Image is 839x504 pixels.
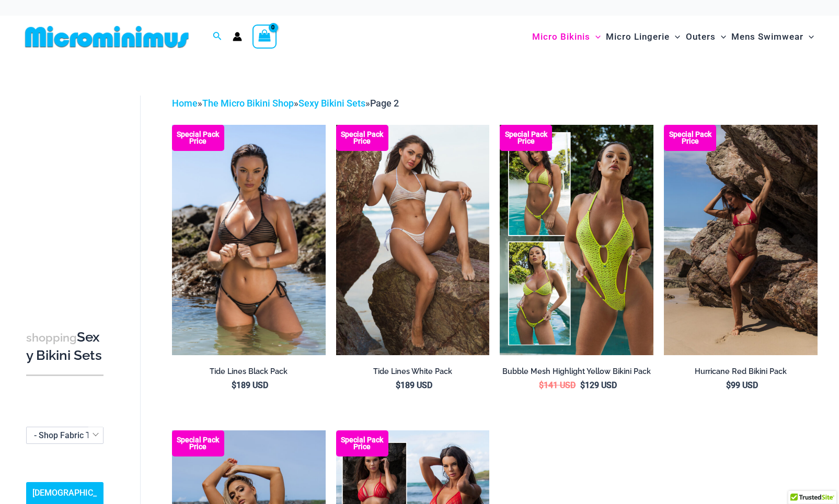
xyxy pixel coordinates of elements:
a: Mens SwimwearMenu ToggleMenu Toggle [729,21,817,53]
a: Micro BikinisMenu ToggleMenu Toggle [530,21,603,53]
a: Tide Lines White Pack [336,367,490,380]
b: Special Pack Price [664,131,716,145]
h2: Tide Lines Black Pack [172,367,326,377]
a: Home [172,98,198,109]
a: OutersMenu ToggleMenu Toggle [683,21,729,53]
bdi: 189 USD [232,380,268,390]
a: The Micro Bikini Shop [202,98,294,109]
img: Hurricane Red 3277 Tri Top 4277 Thong Bottom 05 [664,125,818,355]
a: Bubble Mesh Ultimate (3) Bubble Mesh Highlight Yellow 309 Tri Top 469 Thong 05Bubble Mesh Highlig... [500,125,653,355]
a: Tide Lines Black 350 Halter Top 470 Thong 04 Tide Lines Black 350 Halter Top 470 Thong 03Tide Lin... [172,125,326,355]
bdi: 141 USD [539,380,576,390]
h2: Tide Lines White Pack [336,367,490,377]
span: Menu Toggle [803,24,814,50]
span: - Shop Fabric Type [34,430,104,440]
span: shopping [26,331,77,344]
bdi: 129 USD [580,380,617,390]
h2: Hurricane Red Bikini Pack [664,367,818,377]
span: $ [539,380,544,390]
h3: Sexy Bikini Sets [26,329,104,365]
img: MM SHOP LOGO FLAT [21,25,193,49]
span: Page 2 [370,98,399,109]
a: Hurricane Red Bikini Pack [664,367,818,380]
span: $ [580,380,585,390]
span: $ [726,380,731,390]
b: Special Pack Price [172,437,224,450]
bdi: 99 USD [726,380,758,390]
span: » » » [172,98,399,109]
span: Outers [686,24,716,50]
b: Special Pack Price [500,131,552,145]
span: Menu Toggle [590,24,601,50]
img: Bubble Mesh Ultimate (3) [500,125,653,355]
span: Mens Swimwear [731,24,803,50]
b: Special Pack Price [172,131,224,145]
iframe: TrustedSite Certified [26,87,120,296]
span: Micro Bikinis [532,24,590,50]
a: View Shopping Cart, empty [252,25,277,49]
h2: Bubble Mesh Highlight Yellow Bikini Pack [500,367,653,377]
a: Account icon link [233,32,242,41]
span: Menu Toggle [670,24,680,50]
b: Special Pack Price [336,437,388,450]
span: Micro Lingerie [606,24,670,50]
a: Micro LingerieMenu ToggleMenu Toggle [603,21,683,53]
span: - Shop Fabric Type [26,427,104,444]
span: - Shop Fabric Type [27,427,103,443]
img: Tide Lines Black 350 Halter Top 470 Thong 04 [172,125,326,355]
b: Special Pack Price [336,131,388,145]
bdi: 189 USD [396,380,432,390]
img: Tide Lines White 350 Halter Top 470 Thong 05 [336,125,490,355]
a: Tide Lines Black Pack [172,367,326,380]
a: Tide Lines White 350 Halter Top 470 Thong 05 Tide Lines White 350 Halter Top 470 Thong 03Tide Lin... [336,125,490,355]
nav: Site Navigation [528,19,818,54]
span: Menu Toggle [716,24,726,50]
a: Sexy Bikini Sets [298,98,365,109]
a: Hurricane Red 3277 Tri Top 4277 Thong Bottom 05 Hurricane Red 3277 Tri Top 4277 Thong Bottom 06Hu... [664,125,818,355]
span: $ [396,380,400,390]
span: $ [232,380,236,390]
a: Bubble Mesh Highlight Yellow Bikini Pack [500,367,653,380]
a: Search icon link [213,30,222,43]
